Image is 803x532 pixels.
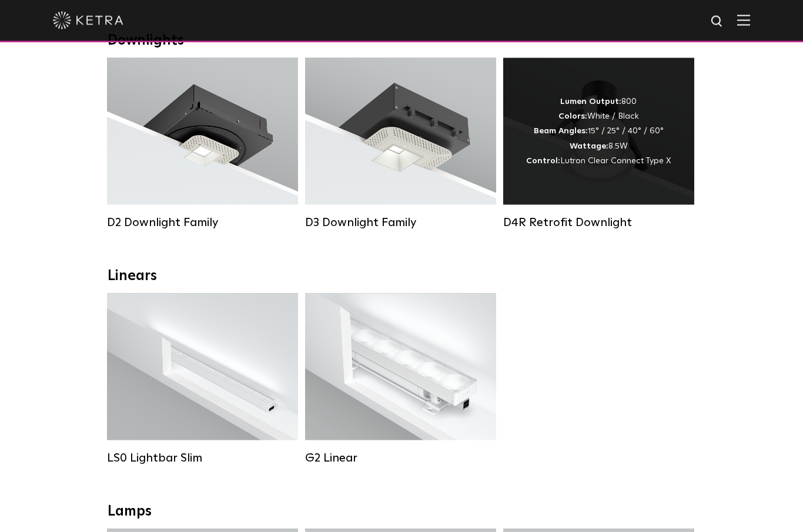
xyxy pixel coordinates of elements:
[560,157,671,165] span: Lutron Clear Connect Type X
[558,112,587,120] strong: Colors:
[108,268,695,285] div: Linears
[534,127,588,135] strong: Beam Angles:
[503,58,694,228] a: D4R Retrofit Downlight Lumen Output:800Colors:White / BlackBeam Angles:15° / 25° / 40° / 60°Watta...
[107,294,298,464] a: LS0 Lightbar Slim Lumen Output:200 / 350Colors:White / BlackControl:X96 Controller
[107,216,298,230] div: D2 Downlight Family
[737,15,750,26] img: Hamburger%20Nav.svg
[305,294,496,464] a: G2 Linear Lumen Output:400 / 700 / 1000Colors:WhiteBeam Angles:Flood / [GEOGRAPHIC_DATA] / Narrow...
[108,503,695,520] div: Lamps
[570,142,608,150] strong: Wattage:
[503,216,694,230] div: D4R Retrofit Downlight
[526,95,671,169] div: 800 White / Black 15° / 25° / 40° / 60° 8.5W
[107,451,298,465] div: LS0 Lightbar Slim
[560,97,621,106] strong: Lumen Output:
[305,216,496,230] div: D3 Downlight Family
[305,451,496,465] div: G2 Linear
[107,58,298,228] a: D2 Downlight Family Lumen Output:1200Colors:White / Black / Gloss Black / Silver / Bronze / Silve...
[53,12,123,29] img: ketra-logo-2019-white
[710,15,725,29] img: search icon
[305,58,496,228] a: D3 Downlight Family Lumen Output:700 / 900 / 1100Colors:White / Black / Silver / Bronze / Paintab...
[526,157,560,165] strong: Control:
